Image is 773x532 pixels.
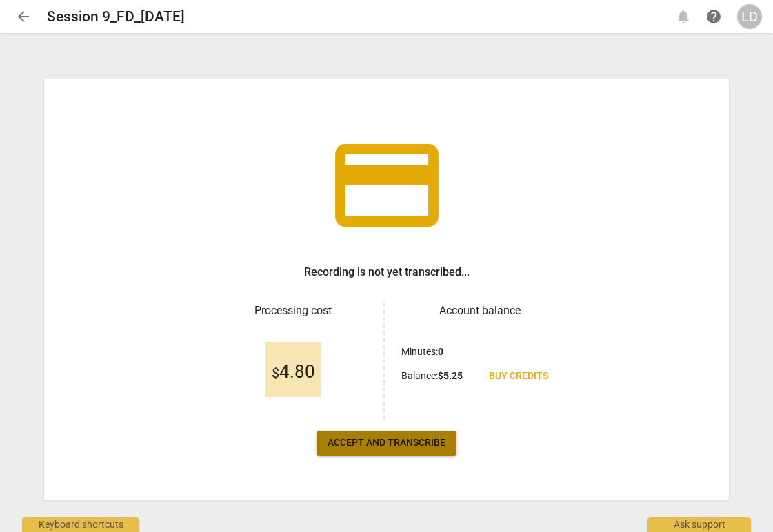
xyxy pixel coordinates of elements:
[478,364,559,389] a: Buy credits
[328,436,445,450] span: Accept and transcribe
[272,362,315,382] span: 4.80
[15,8,32,25] span: arrow_back
[22,517,139,532] div: Keyboard shortcuts
[304,264,470,280] h3: Recording is not yet transcribed...
[489,369,548,383] span: Buy credits
[214,303,372,319] h3: Processing cost
[647,517,751,532] div: Ask support
[705,8,722,25] span: help
[737,4,762,29] button: LD
[47,8,185,25] h2: Session 9_FD_[DATE]
[325,123,449,247] span: credit_card
[438,370,463,381] b: $ 5.25
[317,431,456,456] button: Accept and transcribe
[701,4,726,29] a: Help
[401,369,463,383] p: Balance :
[401,303,559,319] h3: Account balance
[401,345,443,359] p: Minutes :
[272,365,279,381] span: $
[438,346,443,357] b: 0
